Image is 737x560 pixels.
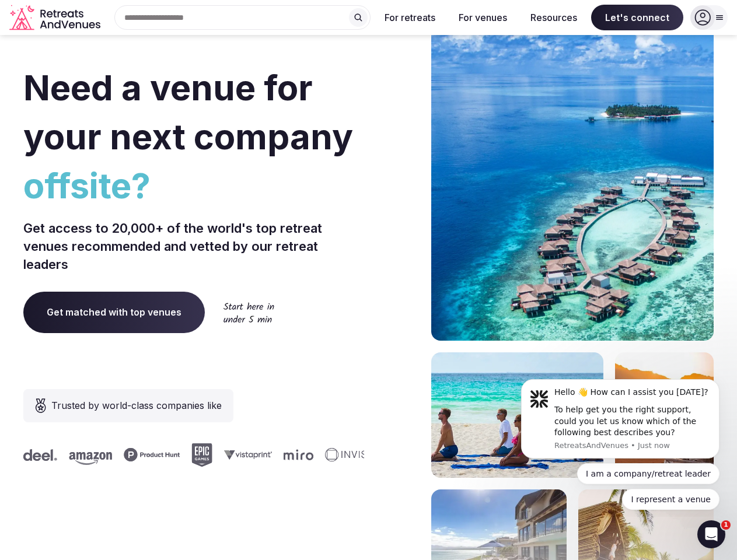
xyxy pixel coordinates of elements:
img: yoga on tropical beach [431,352,603,478]
iframe: Intercom live chat [697,520,725,548]
svg: Epic Games company logo [191,443,212,467]
a: Get matched with top venues [23,292,205,332]
svg: Vistaprint company logo [224,450,272,460]
svg: Invisible company logo [325,448,389,462]
button: Resources [521,5,586,30]
span: Trusted by world-class companies like [51,398,222,412]
svg: Miro company logo [284,449,313,460]
span: 1 [721,520,731,530]
img: woman sitting in back of truck with camels [615,352,714,478]
svg: Retreats and Venues company logo [9,5,103,31]
button: For retreats [375,5,445,30]
button: For venues [449,5,516,30]
p: Get access to 20,000+ of the world's top retreat venues recommended and vetted by our retreat lea... [23,219,364,273]
span: offsite? [23,161,364,210]
a: Visit the homepage [9,5,103,31]
iframe: Intercom notifications message [504,369,737,517]
span: Let's connect [591,5,683,30]
svg: Deel company logo [23,449,57,461]
img: Start here in under 5 min [223,302,274,323]
span: Need a venue for your next company [23,66,353,157]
